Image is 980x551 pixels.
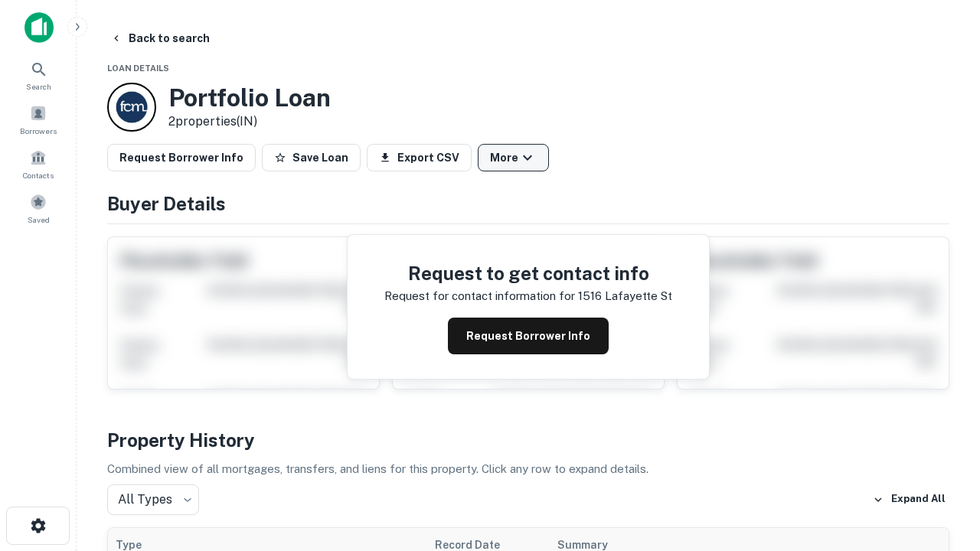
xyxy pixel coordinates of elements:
span: Saved [28,214,50,226]
button: Request Borrower Info [107,144,256,171]
button: Export CSV [367,144,472,171]
button: Save Loan [262,144,361,171]
span: Contacts [23,169,54,181]
h4: Buyer Details [107,190,949,217]
p: Request for contact information for [384,287,575,305]
h4: Property History [107,426,949,454]
button: Expand All [869,488,949,511]
h4: Request to get contact info [384,259,672,287]
button: More [478,144,549,171]
a: Contacts [5,143,72,184]
span: Search [26,80,51,93]
p: Combined view of all mortgages, transfers, and liens for this property. Click any row to expand d... [107,460,949,478]
a: Search [5,54,72,96]
a: Borrowers [5,99,72,140]
p: 2 properties (IN) [168,112,331,131]
a: Saved [5,187,72,229]
span: Borrowers [20,125,57,137]
button: Back to search [104,24,216,52]
iframe: Chat Widget [903,380,980,453]
img: capitalize-icon.png [24,12,54,43]
p: 1516 lafayette st [578,287,672,305]
div: All Types [107,484,199,515]
button: Request Borrower Info [448,318,609,354]
h3: Portfolio Loan [168,83,331,112]
span: Loan Details [107,64,169,73]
